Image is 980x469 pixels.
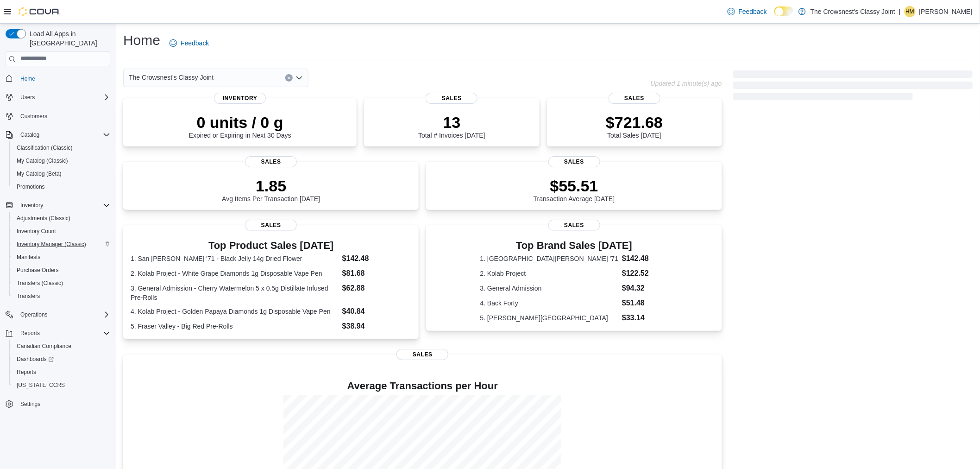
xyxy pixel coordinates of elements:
[9,141,114,154] button: Classification (Classic)
[17,342,71,350] span: Canadian Compliance
[342,306,412,317] dd: $40.84
[13,168,110,179] span: My Catalog (Beta)
[17,170,62,177] span: My Catalog (Beta)
[622,253,668,264] dd: $142.48
[222,177,320,195] p: 1.85
[651,80,722,87] p: Updated 1 minute(s) ago
[17,254,40,261] span: Manifests
[17,355,54,363] span: Dashboards
[13,155,110,166] span: My Catalog (Classic)
[131,269,339,278] dt: 2. Kolab Project - White Grape Diamonds 1g Disposable Vape Pen
[17,111,51,122] a: Customers
[9,379,114,392] button: [US_STATE] CCRS
[17,200,110,211] span: Inventory
[480,254,619,263] dt: 1. [GEOGRAPHIC_DATA][PERSON_NAME] '71
[9,180,114,193] button: Promotions
[17,398,110,410] span: Settings
[245,156,297,167] span: Sales
[20,202,43,209] span: Inventory
[131,380,715,392] h4: Average Transactions per Hour
[480,298,619,308] dt: 4. Back Forty
[17,309,51,320] button: Operations
[13,213,74,224] a: Adjustments (Classic)
[13,252,44,263] a: Manifests
[13,367,110,378] span: Reports
[13,341,110,352] span: Canadian Compliance
[20,94,35,101] span: Users
[13,341,75,352] a: Canadian Compliance
[17,144,73,152] span: Classification (Classic)
[548,156,600,167] span: Sales
[622,312,668,323] dd: $33.14
[181,38,209,48] span: Feedback
[810,6,895,17] p: The Crowsnest's Classy Joint
[17,292,40,300] span: Transfers
[20,113,47,120] span: Customers
[131,254,339,263] dt: 1. San [PERSON_NAME] '71 - Black Jelly 14g Dried Flower
[342,253,412,264] dd: $142.48
[9,290,114,303] button: Transfers
[9,366,114,379] button: Reports
[13,181,49,192] a: Promotions
[189,113,291,139] div: Expired or Expiring in Next 30 Days
[2,72,114,85] button: Home
[774,6,794,16] input: Dark Mode
[905,6,916,17] div: Holly McQuarrie
[13,367,40,378] a: Reports
[622,283,668,294] dd: $94.32
[480,284,619,293] dt: 3. General Admission
[9,225,114,238] button: Inventory Count
[222,177,320,203] div: Avg Items Per Transaction [DATE]
[2,308,114,321] button: Operations
[739,7,767,16] span: Feedback
[724,2,771,21] a: Feedback
[9,154,114,167] button: My Catalog (Classic)
[396,349,448,360] span: Sales
[480,313,619,323] dt: 5. [PERSON_NAME][GEOGRAPHIC_DATA]
[17,73,39,84] a: Home
[9,167,114,180] button: My Catalog (Beta)
[17,241,86,248] span: Inventory Manager (Classic)
[295,74,303,82] button: Open list of options
[245,220,297,231] span: Sales
[131,322,339,331] dt: 5. Fraser Valley - Big Red Pre-Rolls
[285,74,293,82] button: Clear input
[2,199,114,212] button: Inventory
[13,291,44,302] a: Transfers
[17,228,56,235] span: Inventory Count
[733,72,973,102] span: Loading
[2,109,114,123] button: Customers
[17,200,47,211] button: Inventory
[17,92,38,103] button: Users
[17,368,36,376] span: Reports
[9,238,114,251] button: Inventory Manager (Classic)
[418,113,485,132] p: 13
[548,220,600,231] span: Sales
[17,309,110,320] span: Operations
[17,157,68,165] span: My Catalog (Classic)
[166,34,213,52] a: Feedback
[214,93,266,104] span: Inventory
[17,279,63,287] span: Transfers (Classic)
[20,75,35,82] span: Home
[131,284,339,302] dt: 3. General Admission - Cherry Watermelon 5 x 0.5g Distillate Infused Pre-Rolls
[13,142,76,153] a: Classification (Classic)
[13,265,63,276] a: Purchase Orders
[13,278,67,289] a: Transfers (Classic)
[2,128,114,141] button: Catalog
[129,72,214,83] span: The Crowsnest's Classy Joint
[9,277,114,290] button: Transfers (Classic)
[13,142,110,153] span: Classification (Classic)
[9,353,114,366] a: Dashboards
[622,268,668,279] dd: $122.52
[13,226,60,237] a: Inventory Count
[20,311,48,318] span: Operations
[17,328,110,339] span: Reports
[13,213,110,224] span: Adjustments (Classic)
[9,264,114,277] button: Purchase Orders
[17,266,59,274] span: Purchase Orders
[17,381,65,389] span: [US_STATE] CCRS
[9,212,114,225] button: Adjustments (Classic)
[342,268,412,279] dd: $81.68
